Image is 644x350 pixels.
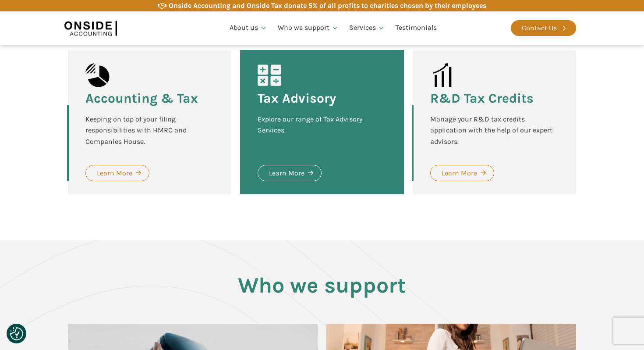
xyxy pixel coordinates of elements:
[85,165,149,182] a: Learn More
[430,114,559,147] div: Manage your R&D tax credits application with the help of our expert advisors.
[97,168,132,179] div: Learn More
[258,165,322,182] a: Learn More
[522,22,557,34] div: Contact Us
[10,327,23,340] button: Consent Preferences
[85,114,214,147] div: Keeping on top of your filing responsibilities with HMRC and Companies House.
[10,327,23,340] img: Revisit consent button
[258,114,386,147] div: Explore our range of Tax Advisory Services.
[269,168,304,179] div: Learn More
[430,165,494,182] a: Learn More
[224,13,272,43] a: About us
[390,13,442,43] a: Testimonials
[258,92,336,105] h3: Tax Advisory
[85,92,198,105] h3: Accounting & Tax
[272,13,344,43] a: Who we support
[344,13,390,43] a: Services
[64,18,117,38] img: Onside Accounting
[68,273,576,297] h2: Who we support
[442,168,477,179] div: Learn More
[430,92,534,105] h3: R&D Tax Credits
[511,20,576,36] a: Contact Us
